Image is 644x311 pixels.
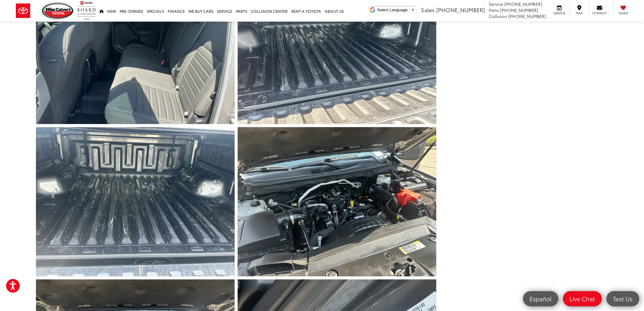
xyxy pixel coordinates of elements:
[505,1,543,7] span: [PHONE_NUMBER]
[607,291,639,306] a: Text Us
[563,291,602,306] a: Live Chat
[610,295,636,302] span: Text Us
[523,291,558,306] a: Español
[411,8,415,12] span: ▼
[567,295,598,302] span: Live Chat
[527,295,555,302] span: Español
[34,125,236,278] img: 2021 Ford Ranger XL
[500,7,538,13] span: [PHONE_NUMBER]
[377,8,415,12] a: Select Language​
[593,11,607,15] span: Contact
[573,11,586,15] span: Map
[436,6,485,14] span: [PHONE_NUMBER]
[509,13,547,19] span: [PHONE_NUMBER]
[421,6,435,14] span: Sales
[489,1,503,7] span: Service
[42,2,74,19] img: Mike Calvert Toyota
[489,7,499,13] span: Parts
[377,8,408,12] span: Select Language
[238,127,436,276] a: Expand Photo 23
[489,13,507,19] span: Collision
[617,11,630,15] span: Saved
[553,11,566,15] span: Service
[36,127,235,276] a: Expand Photo 22
[409,8,410,12] span: ​
[236,125,438,278] img: 2021 Ford Ranger XL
